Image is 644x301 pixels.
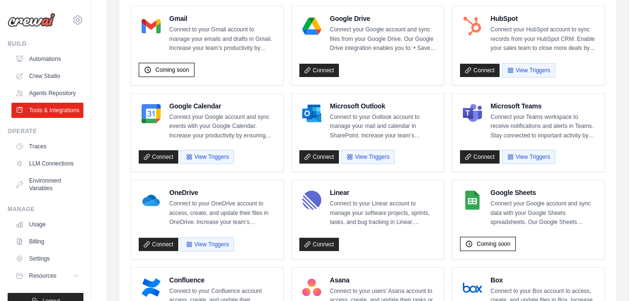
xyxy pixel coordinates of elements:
img: Google Sheets Logo [463,191,482,210]
a: Environment Variables [11,173,83,196]
a: Connect [139,238,178,251]
img: Asana Logo [302,278,321,297]
p: Connect your Teams workspace to receive notifications and alerts in Teams. Stay connected to impo... [491,113,597,141]
a: Traces [11,139,83,154]
button: View Triggers [341,150,395,164]
iframe: Chat Widget [596,255,644,301]
h4: Google Sheets [491,188,597,197]
button: View Triggers [181,150,234,164]
h4: Gmail [169,14,276,23]
a: Connect [299,238,339,251]
p: Connect your Google account and sync events with your Google Calendar. Increase your productivity... [169,113,276,141]
p: Connect to your Gmail account to manage your emails and drafts in Gmail. Increase your team’s pro... [169,25,276,53]
img: Microsoft Teams Logo [463,104,482,123]
p: Connect to your Linear account to manage your software projects, sprints, tasks, and bug tracking... [330,199,436,227]
a: Automations [11,51,83,67]
h4: Confluence [169,275,276,285]
a: Tools & Integrations [11,103,83,118]
a: Connect [460,64,500,77]
p: Connect your Google account and sync data with your Google Sheets spreadsheets. Our Google Sheets... [491,199,597,227]
span: Coming soon [477,240,511,248]
a: Agents Repository [11,86,83,101]
img: Linear Logo [302,191,321,210]
img: Confluence Logo [142,278,161,297]
a: Crew Studio [11,68,83,84]
p: Connect to your OneDrive account to access, create, and update their files in OneDrive. Increase ... [169,199,276,227]
span: Resources [29,272,56,280]
a: Settings [11,251,83,266]
h4: Google Drive [330,14,436,23]
img: Google Calendar Logo [142,104,161,123]
img: OneDrive Logo [142,191,161,210]
p: Connect your Google account and sync files from your Google Drive. Our Google Drive integration e... [330,25,436,53]
h4: Box [491,275,597,285]
div: Build [8,40,83,48]
h4: Microsoft Teams [491,101,597,111]
h4: OneDrive [169,188,276,197]
h4: Google Calendar [169,101,276,111]
button: View Triggers [502,150,555,164]
h4: Microsoft Outlook [330,101,436,111]
p: Connect your HubSpot account to sync records from your HubSpot CRM. Enable your sales team to clo... [491,25,597,53]
h4: Linear [330,188,436,197]
img: Microsoft Outlook Logo [302,104,321,123]
a: Connect [139,150,178,164]
button: View Triggers [181,237,234,252]
h4: Asana [330,275,436,285]
p: Connect to your Outlook account to manage your mail and calendar in SharePoint. Increase your tea... [330,113,436,141]
a: Connect [299,150,339,164]
button: Resources [11,268,83,283]
img: Box Logo [463,278,482,297]
h4: HubSpot [491,14,597,23]
div: Operate [8,127,83,135]
a: Usage [11,217,83,232]
img: HubSpot Logo [463,17,482,36]
div: Manage [8,205,83,213]
a: LLM Connections [11,156,83,171]
img: Logo [8,13,55,27]
span: Coming soon [155,66,189,74]
a: Billing [11,234,83,249]
img: Gmail Logo [142,17,161,36]
a: Connect [299,64,339,77]
a: Connect [460,150,500,164]
img: Google Drive Logo [302,17,321,36]
button: View Triggers [502,63,555,78]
